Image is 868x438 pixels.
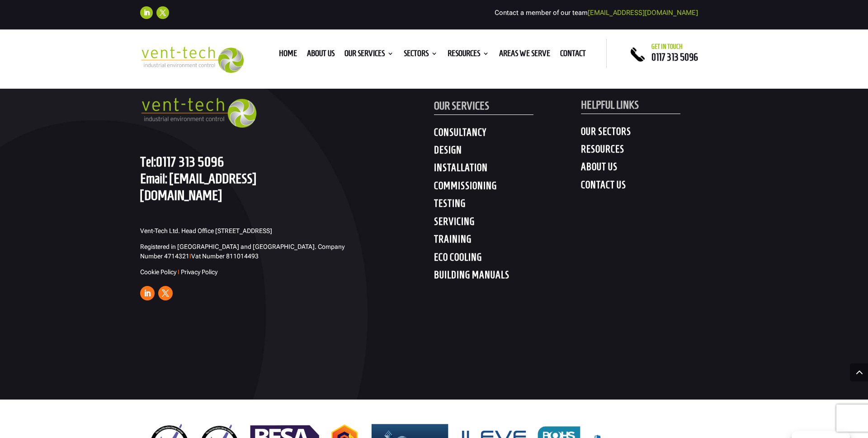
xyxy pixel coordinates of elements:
a: Sectors [404,50,438,60]
a: Resources [448,50,489,60]
a: Cookie Policy [140,268,176,276]
h4: ABOUT US [581,161,728,177]
span: Tel: [140,154,156,169]
a: Tel:0117 313 5096 [140,154,224,169]
a: Home [279,50,297,60]
a: Areas We Serve [499,50,550,60]
span: Email: [140,171,167,186]
h4: TESTING [434,197,581,214]
h4: COMMISSIONING [434,180,581,196]
span: Vent-Tech Ltd. Head Office [STREET_ADDRESS] [140,227,272,234]
a: [EMAIL_ADDRESS][DOMAIN_NAME] [588,9,698,17]
a: Follow on X [158,286,173,300]
h4: SERVICING [434,215,581,232]
span: Registered in [GEOGRAPHIC_DATA] and [GEOGRAPHIC_DATA]. Company Number 4714321 Vat Number 811014493 [140,243,344,260]
h4: ECO COOLING [434,251,581,267]
h4: BUILDING MANUALS [434,269,581,285]
span: Get in touch [651,43,683,50]
img: 2023-09-27T08_35_16.549ZVENT-TECH---Clear-background [140,47,244,73]
span: Contact a member of our team [495,9,698,17]
span: I [189,252,191,260]
h4: TRAINING [434,233,581,249]
a: [EMAIL_ADDRESS][DOMAIN_NAME] [140,171,256,203]
a: Our Services [344,50,394,60]
span: I [178,268,179,276]
h4: DESIGN [434,144,581,160]
h4: CONSULTANCY [434,126,581,143]
a: Follow on X [156,6,169,19]
a: 0117 313 5096 [651,52,698,62]
h4: RESOURCES [581,143,728,159]
h4: OUR SECTORS [581,125,728,142]
h4: CONTACT US [581,179,728,195]
span: HELPFUL LINKS [581,99,639,111]
a: Contact [560,50,586,60]
a: Follow on LinkedIn [140,286,155,300]
span: OUR SERVICES [434,100,489,112]
a: Privacy Policy [181,268,217,276]
h4: INSTALLATION [434,162,581,178]
a: About us [307,50,335,60]
a: Follow on LinkedIn [140,6,153,19]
